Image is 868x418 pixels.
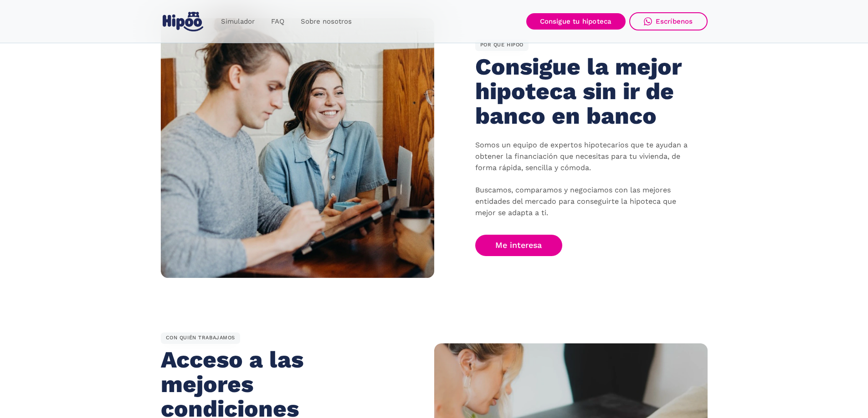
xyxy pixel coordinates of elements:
p: Somos un equipo de expertos hipotecarios que te ayudan a obtener la financiación que necesitas pa... [475,140,694,219]
a: Escríbenos [629,12,708,30]
div: Escríbenos [656,17,693,25]
a: Consigue tu hipoteca [526,13,626,30]
a: FAQ [263,13,293,30]
a: home [161,8,205,35]
h2: Consigue la mejor hipoteca sin ir de banco en banco [475,55,685,128]
a: Simulador [213,13,263,30]
a: Sobre nosotros [293,13,360,30]
a: Me interesa [475,235,563,256]
div: POR QUÉ HIPOO [475,40,529,51]
div: CON QUIÉN TRABAJAMOS [161,332,241,344]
